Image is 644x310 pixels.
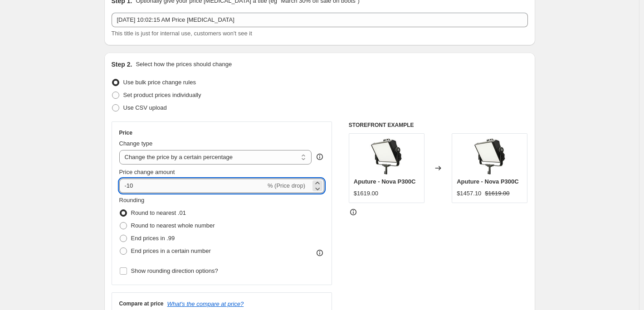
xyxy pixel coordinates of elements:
span: End prices in a certain number [131,247,211,254]
span: Round to nearest whole number [131,222,215,229]
span: End prices in .99 [131,235,175,242]
span: Show rounding direction options? [131,267,218,274]
div: help [315,152,324,161]
span: Change type [119,140,153,147]
div: $1619.00 [354,189,378,198]
h2: Step 2. [112,60,132,69]
input: 30% off holiday sale [112,13,528,27]
h6: STOREFRONT EXAMPLE [349,121,528,129]
span: Aputure - Nova P300C [354,178,416,185]
span: Use CSV upload [123,104,167,111]
span: Set product prices individually [123,92,201,98]
strike: $1619.00 [485,189,509,198]
button: What's the compare at price? [167,300,244,307]
h3: Compare at price [119,300,164,307]
span: Rounding [119,197,145,203]
span: % (Price drop) [268,182,305,189]
h3: Price [119,129,132,136]
span: This title is just for internal use, customers won't see it [112,30,252,37]
input: -15 [119,179,266,193]
img: 1600267590_IMG_1418671_80x.jpg [472,138,508,174]
span: Use bulk price change rules [123,79,196,86]
div: $1457.10 [457,189,481,198]
span: Price change amount [119,169,175,175]
p: Select how the prices should change [136,60,232,69]
span: Round to nearest .01 [131,209,186,216]
span: Aputure - Nova P300C [457,178,519,185]
img: 1600267590_IMG_1418671_80x.jpg [368,138,405,174]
